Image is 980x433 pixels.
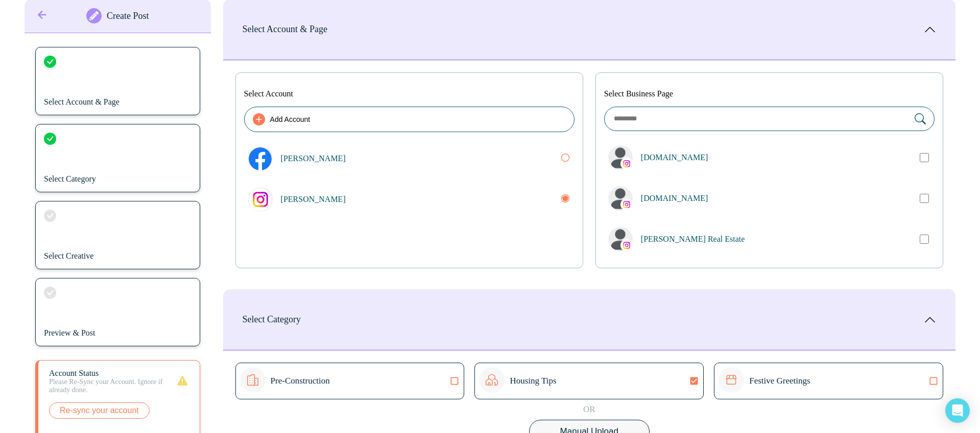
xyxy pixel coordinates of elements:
div: Open Intercom Messenger [945,398,970,423]
p: [PERSON_NAME] [281,195,552,204]
img: CreditEase.ca [609,146,632,169]
h1: Account Status [49,369,176,378]
img: instagram [622,199,632,210]
p: [PERSON_NAME] [281,154,552,163]
p: [DOMAIN_NAME] [641,194,910,203]
p: Housing Tips [510,376,556,386]
p: Select Account [244,89,575,98]
img: Moeed Syed Real Estate [609,228,632,251]
h1: Create Post [107,11,149,21]
p: Select Business Page [604,89,935,98]
input: instagramEstateAgent.ca[DOMAIN_NAME] [920,194,929,203]
p: Festive Greetings [749,376,810,386]
img: instagram [622,240,632,250]
input: instagramCreditEase.ca[DOMAIN_NAME] [920,153,929,162]
h3: Select Account & Page [44,97,119,107]
img: instagram [622,159,632,169]
h3: Select Category [44,174,96,184]
p: Add Account [270,115,310,123]
p: OR [583,404,595,415]
p: Please Re-Sync your Account. Ignore if already done. [49,378,176,394]
p: Pre-Construction [271,376,330,386]
h1: Select Category [243,314,301,325]
img: icon [479,367,505,393]
h3: Select Creative [44,251,93,261]
button: Re-sync your account [49,402,150,419]
input: instagramMoeed Syed Real Estate[PERSON_NAME] Real Estate [920,235,929,244]
img: EstateAgent.ca [609,187,632,210]
h1: Select Account & Page [243,24,327,35]
img: icon [719,367,744,393]
img: instagram [249,188,272,211]
p: [PERSON_NAME] Real Estate [641,235,910,244]
img: icon [240,367,266,393]
button: Add Account [244,107,575,132]
h3: Preview & Post [44,328,95,338]
p: [DOMAIN_NAME] [641,153,910,162]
